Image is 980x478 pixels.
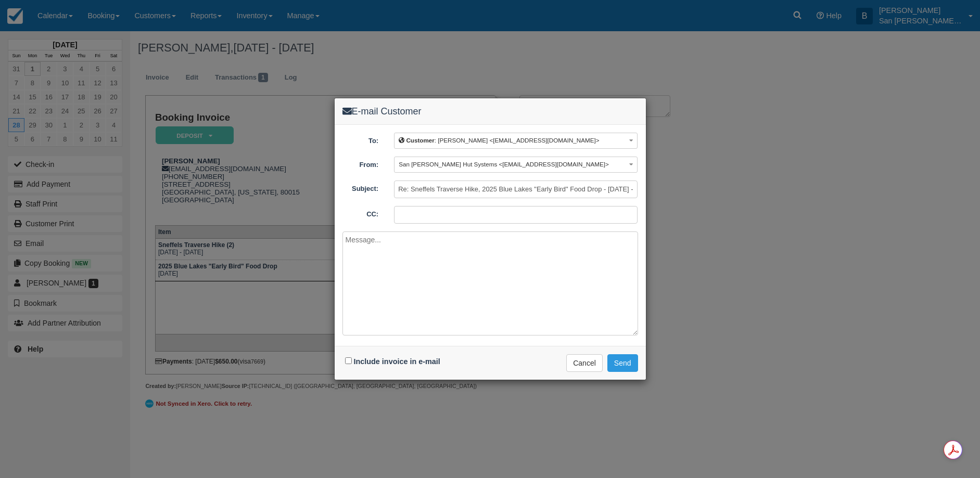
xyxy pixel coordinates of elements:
[566,354,603,372] button: Cancel
[335,133,387,146] label: To:
[335,157,387,170] label: From:
[394,157,638,173] button: San [PERSON_NAME] Hut Systems <[EMAIL_ADDRESS][DOMAIN_NAME]>
[607,354,638,372] button: Send
[342,106,638,117] h4: E-mail Customer
[399,137,599,144] span: : [PERSON_NAME] <[EMAIL_ADDRESS][DOMAIN_NAME]>
[335,180,387,194] label: Subject:
[399,161,609,167] span: San [PERSON_NAME] Hut Systems <[EMAIL_ADDRESS][DOMAIN_NAME]>
[394,133,638,149] button: Customer: [PERSON_NAME] <[EMAIL_ADDRESS][DOMAIN_NAME]>
[335,206,387,219] label: CC:
[354,357,440,366] label: Include invoice in e-mail
[406,137,434,144] b: Customer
